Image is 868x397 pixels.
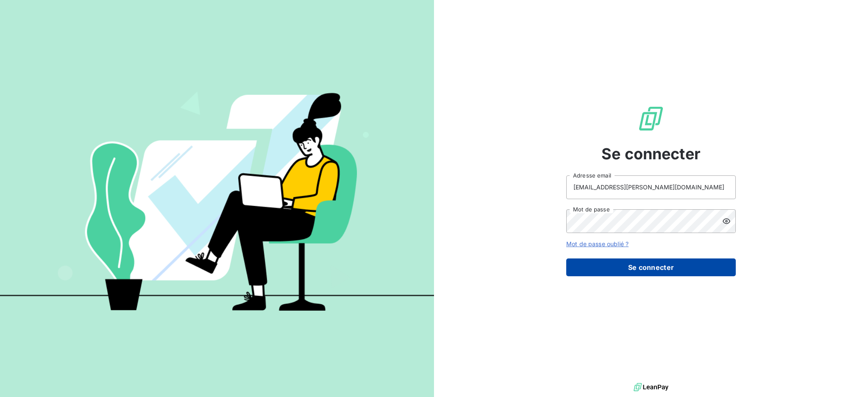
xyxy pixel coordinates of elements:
img: logo [634,381,668,394]
span: Se connecter [601,142,701,165]
input: placeholder [566,175,736,199]
img: Logo LeanPay [637,105,665,132]
button: Se connecter [566,258,736,276]
a: Mot de passe oublié ? [566,240,629,247]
